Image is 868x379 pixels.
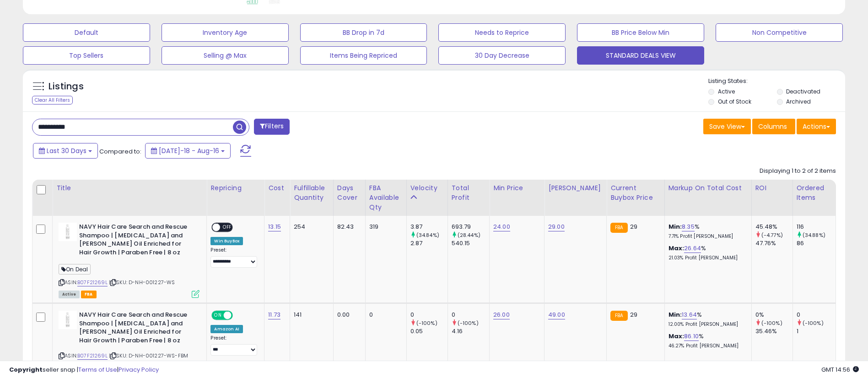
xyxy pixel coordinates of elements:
div: Preset: [210,247,257,268]
b: NAVY Hair Care Search and Rescue Shampoo | [MEDICAL_DATA] and [PERSON_NAME] Oil Enriched for Hair... [79,223,190,259]
button: Filters [254,119,290,135]
div: 3.87 [410,223,447,231]
strong: Copyright [9,365,43,374]
button: Items Being Repriced [300,46,427,65]
div: [PERSON_NAME] [548,183,603,193]
span: 29 [630,222,637,231]
div: Amazon AI [210,325,243,333]
span: On Deal [59,264,91,275]
a: 26.00 [493,310,510,319]
b: Min: [669,310,682,319]
small: (-100%) [761,319,782,327]
div: 0.05 [410,327,447,335]
div: Clear All Filters [32,96,73,104]
div: Title [56,183,203,193]
span: 29 [630,310,637,319]
div: 82.43 [337,223,358,231]
a: 29.00 [548,222,565,231]
div: ASIN: [59,223,199,297]
button: Selling @ Max [162,46,289,65]
button: Inventory Age [162,23,289,42]
a: B07F21269L [77,279,108,286]
div: Fulfillable Quantity [294,183,329,203]
div: 47.76% [755,239,793,247]
small: (-100%) [416,319,437,327]
div: 0 [410,311,447,319]
div: Ordered Items [797,183,832,203]
div: 35.46% [755,327,793,335]
small: (-100%) [803,319,824,327]
div: 0 [369,311,399,319]
div: Total Profit [452,183,485,203]
div: Min Price [493,183,540,193]
div: 141 [294,311,326,319]
button: Default [23,23,150,42]
button: Columns [752,119,795,134]
div: Repricing [210,183,260,193]
small: FBA [610,311,627,321]
button: BB Drop in 7d [300,23,427,42]
button: Last 30 Days [33,143,98,159]
span: OFF [221,224,235,231]
span: FBA [81,291,97,298]
p: 21.03% Profit [PERSON_NAME] [669,255,744,261]
span: ON [213,312,224,319]
a: 13.15 [268,222,281,231]
div: % [669,223,744,240]
a: 13.64 [682,310,697,319]
th: The percentage added to the cost of goods (COGS) that forms the calculator for Min & Max prices. [664,180,751,216]
b: Max: [669,332,685,341]
p: 7.71% Profit [PERSON_NAME] [669,233,744,240]
a: 11.73 [268,310,280,319]
a: 24.00 [493,222,510,231]
div: 540.15 [452,239,489,247]
a: Terms of Use [78,365,117,374]
small: (34.84%) [416,231,439,239]
div: 693.79 [452,223,489,231]
a: 26.64 [684,244,701,253]
a: 8.35 [682,222,695,231]
div: % [669,244,744,261]
small: (-100%) [458,319,479,327]
div: ROI [755,183,789,193]
div: 254 [294,223,326,231]
img: 31ivshu7p3L._SL40_.jpg [59,223,77,241]
button: Top Sellers [23,46,150,65]
div: 0 [452,311,489,319]
button: STANDARD DEALS VIEW [577,46,704,65]
div: 0% [755,311,793,319]
button: Save View [703,119,751,134]
div: 0.00 [337,311,358,319]
div: 0 [797,311,836,319]
small: (28.44%) [458,231,480,239]
div: 319 [369,223,399,231]
button: [DATE]-18 - Aug-16 [145,143,231,159]
div: % [669,332,744,349]
div: Preset: [210,335,257,356]
span: 2025-09-16 14:56 GMT [821,365,859,374]
div: Current Buybox Price [610,183,660,203]
div: 2.87 [410,239,447,247]
p: 46.27% Profit [PERSON_NAME] [669,343,744,349]
div: 116 [797,223,836,231]
button: 30 Day Decrease [438,46,566,65]
a: 86.10 [684,332,699,341]
label: Deactivated [786,88,820,95]
div: Displaying 1 to 2 of 2 items [760,167,836,176]
span: [DATE]-18 - Aug-16 [159,146,219,155]
span: | SKU: D-NH-001227-WS [109,279,175,286]
div: 4.16 [452,327,489,335]
div: 45.48% [755,223,793,231]
p: Listing States: [708,77,845,86]
a: 49.00 [548,310,565,319]
div: % [669,311,744,328]
div: seller snap | | [9,366,159,374]
small: (34.88%) [803,231,825,239]
div: 1 [797,327,836,335]
h5: Listings [49,80,84,93]
div: FBA Available Qty [369,183,403,212]
div: Win BuyBox [210,237,243,245]
b: Min: [669,222,682,231]
label: Archived [786,98,811,105]
span: OFF [232,312,246,319]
